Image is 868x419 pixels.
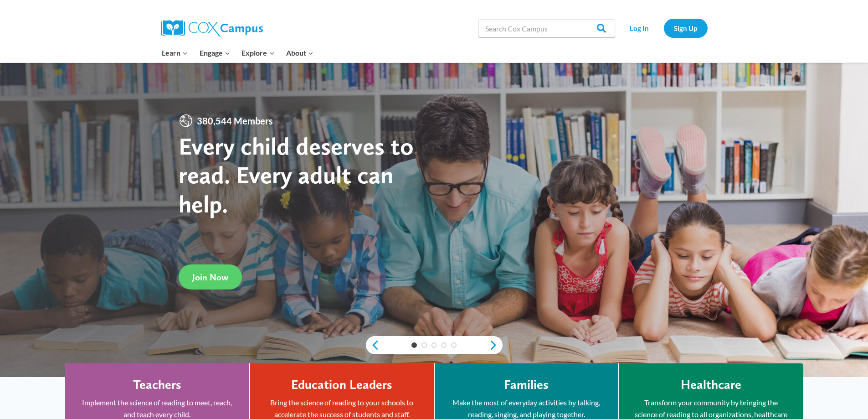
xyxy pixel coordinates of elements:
[620,19,659,37] a: Log In
[504,377,549,393] h4: Families
[193,114,277,128] span: 380,544 Members
[451,342,457,348] a: 5
[200,47,230,59] span: Engage
[681,377,741,393] h4: Healthcare
[664,19,708,37] a: Sign Up
[162,47,188,59] span: Learn
[366,336,503,354] div: content slider buttons
[478,19,615,37] input: Search Cox Campus
[620,19,708,37] nav: Secondary Navigation
[192,272,228,283] span: Join Now
[179,264,242,290] a: Join Now
[179,131,414,218] strong: Every child deserves to read. Every adult can help.
[133,377,181,393] h4: Teachers
[156,43,319,62] nav: Primary Navigation
[161,20,263,36] img: Cox Campus
[291,377,392,393] h4: Education Leaders
[421,342,427,348] a: 2
[411,342,417,348] a: 1
[431,342,437,348] a: 3
[441,342,447,348] a: 4
[286,47,313,59] span: About
[241,47,274,59] span: Explore
[489,340,503,351] a: next
[366,340,380,351] a: previous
